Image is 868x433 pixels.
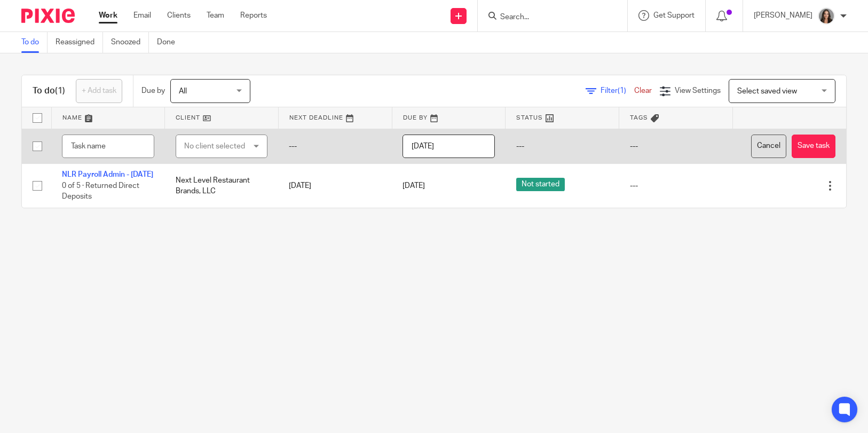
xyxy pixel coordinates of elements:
td: Next Level Restaurant Brands, LLC [165,164,279,208]
a: Clear [634,87,652,95]
a: To do [21,32,48,53]
span: Select saved view [737,88,797,95]
a: Clients [167,10,191,21]
td: --- [619,129,733,164]
a: Email [133,10,151,21]
h1: To do [33,85,65,97]
a: + Add task [76,79,122,103]
div: --- [630,180,722,191]
img: Pixie [21,9,75,23]
p: [PERSON_NAME] [754,10,812,21]
a: Team [207,10,224,21]
span: 0 of 5 · Returned Direct Deposits [62,182,139,201]
input: Search [499,13,595,22]
td: --- [506,129,619,164]
input: Task name [62,135,154,159]
div: No client selected [184,135,251,158]
a: Snoozed [111,32,149,53]
a: Done [157,32,183,53]
input: Pick a date [403,135,495,159]
span: Get Support [653,12,695,19]
span: (1) [55,86,65,95]
button: Save task [792,135,835,159]
span: All [179,88,187,95]
p: Due by [141,85,165,96]
a: Reports [240,10,267,21]
td: --- [278,129,392,164]
span: (1) [618,87,626,95]
span: Filter [601,87,634,95]
img: headshot%20-%20work.jpg [818,7,835,25]
span: Tags [630,115,648,121]
a: Work [99,10,117,21]
button: Cancel [751,135,786,159]
span: View Settings [675,87,721,95]
span: [DATE] [403,182,425,190]
a: NLR Payroll Admin - [DATE] [62,171,153,178]
a: Reassigned [56,32,103,53]
span: Not started [516,178,565,191]
td: [DATE] [278,164,392,208]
